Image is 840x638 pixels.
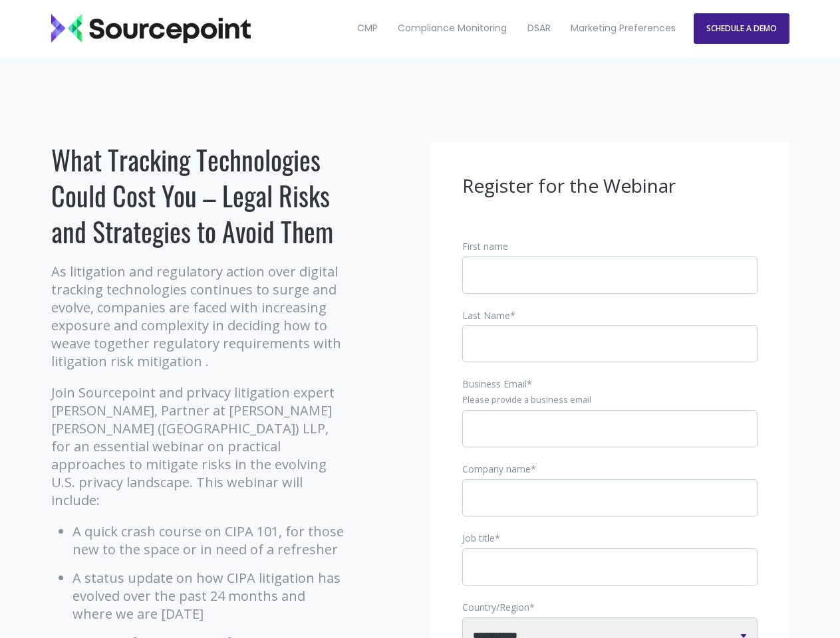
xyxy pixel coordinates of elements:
[462,240,508,253] span: First name
[462,394,758,406] legend: Please provide a business email
[694,13,789,44] a: SCHEDULE A DEMO
[51,263,347,370] p: As litigation and regulatory action over digital tracking technologies continues to surge and evo...
[462,601,529,613] span: Country/Region
[51,14,251,43] img: Sourcepoint_logo_black_transparent (2)-2
[462,377,527,390] span: Business Email
[72,569,347,623] li: A status update on how CIPA litigation has evolved over the past 24 months and where we are [DATE]
[462,309,510,322] span: Last Name
[462,173,758,199] h3: Register for the Webinar
[462,532,495,544] span: Job title
[462,463,531,475] span: Company name
[72,522,347,558] li: A quick crash course on CIPA 101, for those new to the space or in need of a refresher
[51,383,347,509] p: Join Sourcepoint and privacy litigation expert [PERSON_NAME], Partner at [PERSON_NAME] [PERSON_NA...
[51,142,347,249] h1: What Tracking Technologies Could Cost You – Legal Risks and Strategies to Avoid Them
